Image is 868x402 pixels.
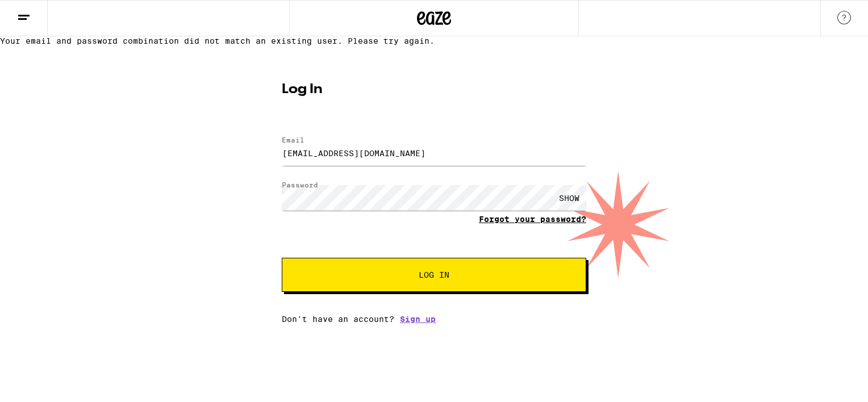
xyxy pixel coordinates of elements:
div: SHOW [552,185,586,211]
h1: Log In [282,83,586,97]
label: Email [282,136,304,144]
a: Sign up [400,315,436,324]
button: Log In [282,258,586,292]
span: Log In [419,271,449,279]
label: Password [282,181,318,189]
span: Help [26,8,49,18]
div: Don't have an account? [282,315,586,324]
a: Forgot your password? [479,215,586,224]
input: Email [282,140,586,166]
